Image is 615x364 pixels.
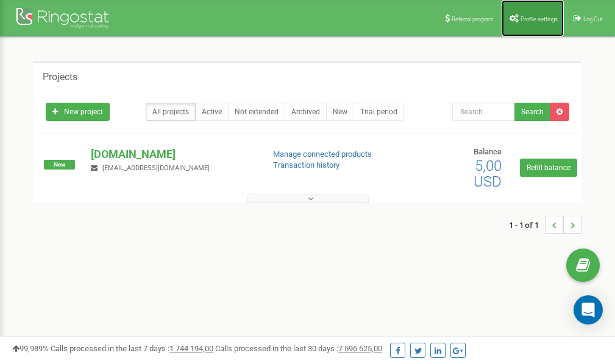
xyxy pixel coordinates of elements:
[520,159,577,177] a: Refill balance
[452,16,494,22] span: Referral program
[195,103,229,121] a: Active
[514,103,550,121] button: Search
[574,295,603,325] div: Open Intercom Messenger
[146,103,196,121] a: All projects
[44,160,75,170] span: New
[521,16,558,22] span: Profile settings
[102,164,210,172] span: [EMAIL_ADDRESS][DOMAIN_NAME]
[43,72,77,83] h5: Projects
[509,204,581,246] nav: ...
[46,103,110,121] a: New project
[474,157,502,190] span: 5,00 USD
[354,103,404,121] a: Trial period
[474,147,502,156] span: Balance
[228,103,285,121] a: Not extended
[338,344,382,353] u: 7 596 625,00
[273,160,339,170] a: Transaction history
[215,344,382,353] span: Calls processed in the last 30 days :
[169,344,213,353] u: 1 744 194,00
[452,103,515,121] input: Search
[583,16,603,22] span: Log Out
[326,103,354,121] a: New
[509,216,545,234] span: 1 - 1 of 1
[285,103,327,121] a: Archived
[51,344,213,353] span: Calls processed in the last 7 days :
[91,146,253,162] p: [DOMAIN_NAME]
[12,344,49,353] span: 99,989%
[273,149,372,159] a: Manage connected products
